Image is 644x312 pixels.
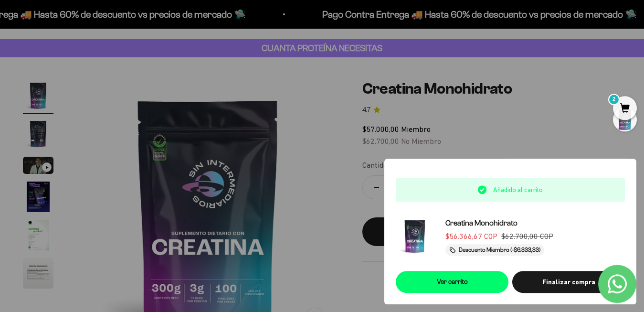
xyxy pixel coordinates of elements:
[362,105,621,115] a: 4.74.7 de 5.0 estrellas
[362,105,370,115] span: 4.7
[23,157,53,177] button: Ir al artículo 3
[23,80,53,111] img: Creatina Monohidrato
[363,176,391,199] button: Reducir cantidad
[608,94,620,105] mark: 2
[154,180,197,197] button: EnviarCerrar
[401,125,431,133] span: Miembro
[362,125,399,133] span: $57.000,00
[32,159,196,175] input: Otra (por favor especifica)
[23,258,53,291] button: Ir al artículo 6
[362,137,399,145] span: $62.700,00
[362,217,621,246] button: Añadir al carrito
[362,159,392,172] label: Cantidad:
[12,79,198,97] div: El precio (con/sin membresía) es alto
[12,60,198,77] div: No entendí el modelo de membresía
[12,139,198,156] div: Problemas técnicos/pago
[402,176,430,199] button: Aumentar cantidad
[381,226,602,238] div: Añadir al carrito
[23,118,53,152] button: Ir al artículo 2
[12,119,198,136] div: Buscaba un producto agotado
[613,104,637,114] a: 2
[401,137,441,145] span: No Miembro
[12,16,198,51] p: ¿Cuál de estas razones fue la principal por la que no completaste tu compra de suplementos hoy?
[362,80,621,97] h1: Creatina Monohidrato
[23,258,53,289] img: Creatina Monohidrato
[23,118,53,149] img: Creatina Monohidrato
[23,182,53,215] button: Ir al artículo 4
[23,182,53,212] img: Creatina Monohidrato
[321,7,635,22] p: Pago Contra Entrega 🚚 Hasta 60% de descuento vs precios de mercado 🛸
[23,220,53,253] button: Ir al artículo 5
[23,220,53,250] img: Creatina Monohidrato
[23,80,53,114] button: Ir al artículo 1
[262,43,382,53] strong: CUANTA PROTEÍNA NECESITAS
[155,180,196,197] span: Enviar
[12,99,198,116] div: Dudas sobre la calidad/origen del suplemento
